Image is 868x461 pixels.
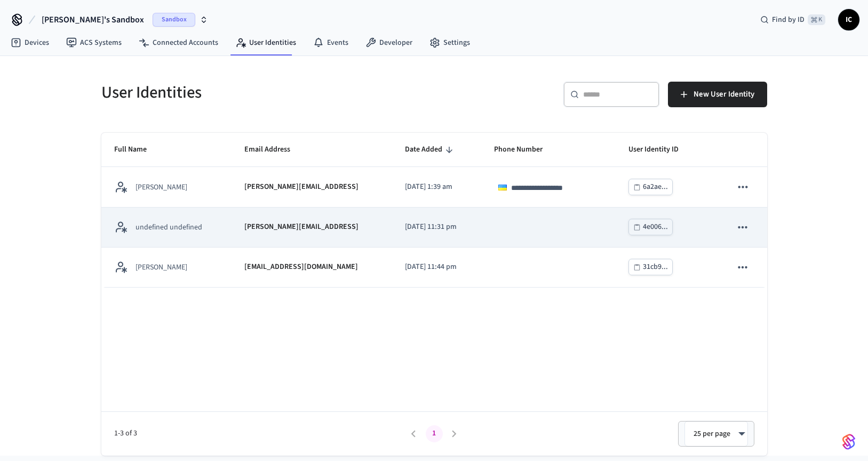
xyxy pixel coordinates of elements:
span: Find by ID [772,14,805,25]
h5: User Identities [101,82,428,104]
table: sticky table [101,133,767,288]
span: Email Address [244,141,304,158]
span: User Identity ID [628,141,692,158]
span: Sandbox [153,13,195,27]
span: New User Identity [694,88,754,101]
p: [DATE] 11:44 pm [405,261,468,273]
img: SeamLogoGradient.69752ec5.svg [842,433,855,450]
a: Devices [2,33,58,52]
a: ACS Systems [58,33,130,52]
span: IC [839,10,858,29]
button: page 1 [426,425,443,442]
p: [PERSON_NAME][EMAIL_ADDRESS] [244,221,359,233]
p: [DATE] 1:39 am [405,181,468,193]
span: 1-3 of 3 [114,428,404,439]
a: Settings [421,33,479,52]
button: 4e006... [628,219,673,235]
p: [PERSON_NAME][EMAIL_ADDRESS] [244,181,359,193]
button: IC [838,9,859,30]
p: [EMAIL_ADDRESS][DOMAIN_NAME] [244,261,358,273]
span: Full Name [114,141,161,158]
div: 6a2ae... [643,180,668,194]
a: Events [305,33,357,52]
span: ⌘ K [808,14,825,25]
button: New User Identity [668,82,767,107]
div: 31cb9... [643,260,668,274]
a: User Identities [227,33,305,52]
p: [PERSON_NAME] [136,262,187,273]
div: 25 per page [684,421,748,447]
span: Date Added [405,141,456,158]
p: undefined undefined [136,222,202,233]
div: Ukraine: + 380 [494,179,514,196]
button: 6a2ae... [628,179,673,195]
nav: pagination navigation [404,425,465,442]
p: [PERSON_NAME] [136,182,187,193]
button: 31cb9... [628,259,673,275]
span: Phone Number [494,141,556,158]
span: [PERSON_NAME]'s Sandbox [42,13,144,26]
a: Connected Accounts [130,33,227,52]
div: Find by ID⌘ K [752,10,834,29]
a: Developer [357,33,421,52]
div: 4e006... [643,220,668,234]
p: [DATE] 11:31 pm [405,221,468,233]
